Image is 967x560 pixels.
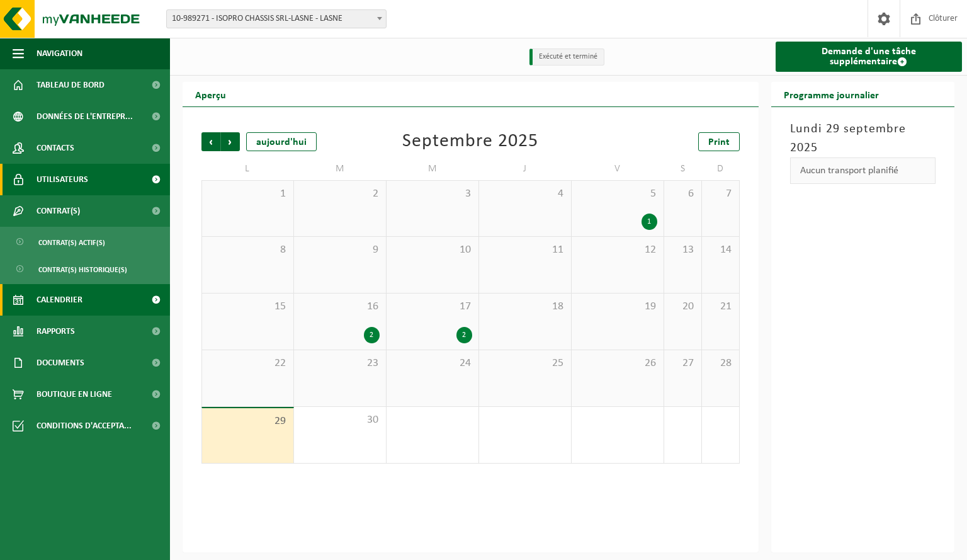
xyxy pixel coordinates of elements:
[387,157,479,180] td: M
[37,101,133,132] span: Données de l'entrepr...
[183,82,239,106] h2: Aperçu
[37,410,132,442] span: Conditions d'accepta...
[790,120,936,157] h3: Lundi 29 septembre 2025
[37,195,80,227] span: Contrat(s)
[3,230,167,254] a: Contrat(s) actif(s)
[166,9,387,28] span: 10-989271 - ISOPRO CHASSIS SRL-LASNE - LASNE
[642,214,657,230] div: 1
[572,157,664,180] td: V
[208,187,287,201] span: 1
[208,300,287,314] span: 15
[485,187,565,201] span: 4
[393,300,472,314] span: 17
[300,243,380,257] span: 9
[708,187,733,201] span: 7
[708,300,733,314] span: 21
[37,316,75,347] span: Rapports
[578,187,657,201] span: 5
[364,327,380,343] div: 2
[670,187,695,201] span: 6
[393,243,472,257] span: 10
[456,327,472,343] div: 2
[201,157,294,180] td: L
[37,38,82,69] span: Navigation
[393,357,472,370] span: 24
[670,243,695,257] span: 13
[670,357,695,370] span: 27
[37,164,88,195] span: Utilisateurs
[776,42,963,72] a: Demande d'une tâche supplémentaire
[578,300,657,314] span: 19
[479,157,572,180] td: J
[167,10,386,28] span: 10-989271 - ISOPRO CHASSIS SRL-LASNE - LASNE
[37,347,84,379] span: Documents
[708,243,733,257] span: 14
[201,132,220,151] span: Précédent
[3,257,167,281] a: Contrat(s) historique(s)
[208,243,287,257] span: 8
[708,137,730,147] span: Print
[578,243,657,257] span: 12
[38,231,105,254] span: Contrat(s) actif(s)
[208,357,287,370] span: 22
[208,414,287,428] span: 29
[393,187,472,201] span: 3
[300,413,380,427] span: 30
[37,69,105,101] span: Tableau de bord
[38,258,127,282] span: Contrat(s) historique(s)
[578,357,657,370] span: 26
[37,379,112,410] span: Boutique en ligne
[246,132,317,151] div: aujourd'hui
[300,357,380,370] span: 23
[485,357,565,370] span: 25
[702,157,740,180] td: D
[37,284,82,316] span: Calendrier
[529,49,604,66] li: Exécuté et terminé
[37,132,74,164] span: Contacts
[402,132,538,151] div: Septembre 2025
[221,132,240,151] span: Suivant
[670,300,695,314] span: 20
[771,82,891,106] h2: Programme journalier
[300,187,380,201] span: 2
[485,243,565,257] span: 11
[485,300,565,314] span: 18
[300,300,380,314] span: 16
[790,157,936,184] div: Aucun transport planifié
[708,357,733,370] span: 28
[294,157,387,180] td: M
[664,157,702,180] td: S
[698,132,740,151] a: Print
